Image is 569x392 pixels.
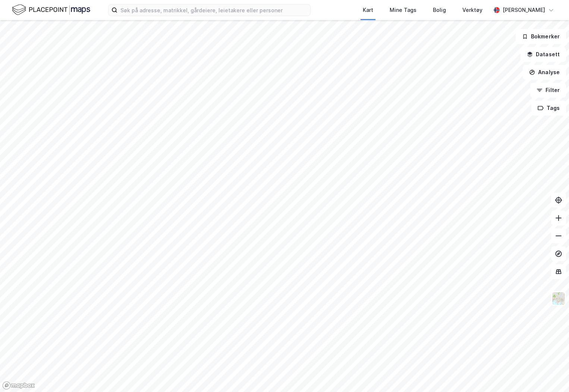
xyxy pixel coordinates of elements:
[532,356,569,392] div: Kontrollprogram for chat
[433,6,446,15] div: Bolig
[532,356,569,392] iframe: Chat Widget
[117,4,310,16] input: Søk på adresse, matrikkel, gårdeiere, leietakere eller personer
[503,6,545,15] div: [PERSON_NAME]
[462,6,482,15] div: Verktøy
[390,6,416,15] div: Mine Tags
[363,6,373,15] div: Kart
[12,3,90,16] img: logo.f888ab2527a4732fd821a326f86c7f29.svg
